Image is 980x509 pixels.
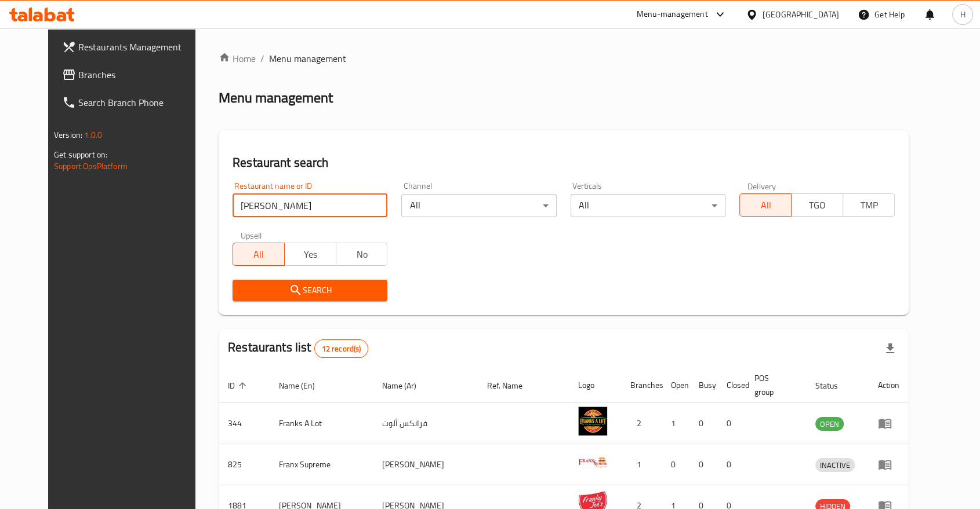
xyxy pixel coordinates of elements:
td: 0 [662,444,689,485]
th: Action [869,368,909,403]
td: فرانكس ألوت [373,403,478,444]
button: Search [233,280,387,301]
img: Franx Supreme [578,448,607,477]
button: All [233,243,285,266]
span: 1.0.0 [84,127,102,142]
div: Menu [878,457,899,471]
span: INACTIVE [815,459,855,472]
td: 0 [689,403,717,444]
div: All [571,194,725,217]
td: 1 [621,444,662,485]
span: ID [228,379,250,393]
span: All [238,246,280,263]
input: Search for restaurant name or ID.. [233,194,387,217]
label: Upsell [241,231,262,239]
span: Search [242,283,378,298]
span: OPEN [815,418,844,431]
h2: Restaurant search [233,154,895,171]
div: [GEOGRAPHIC_DATA] [763,8,839,21]
td: Franx Supreme [270,444,373,485]
button: Yes [284,243,336,266]
label: Delivery [747,182,776,190]
td: 1 [662,403,689,444]
span: TGO [796,197,839,214]
span: No [341,246,383,263]
span: Search Branch Phone [78,96,202,109]
td: 825 [219,444,270,485]
span: All [745,197,787,214]
a: Restaurants Management [53,33,212,61]
span: H [960,8,965,21]
td: 0 [689,444,717,485]
h2: Restaurants list [228,339,368,358]
div: Menu [878,416,899,430]
button: All [739,193,792,217]
td: [PERSON_NAME] [373,444,478,485]
div: OPEN [815,417,844,431]
th: Busy [689,368,717,403]
a: Branches [53,61,212,89]
th: Branches [621,368,662,403]
span: Get support on: [54,147,107,162]
div: INACTIVE [815,458,855,472]
span: POS group [754,371,792,399]
span: 12 record(s) [315,343,368,354]
td: 0 [717,403,745,444]
button: TMP [843,193,895,217]
td: 344 [219,403,270,444]
div: Menu-management [637,8,708,21]
span: Restaurants Management [78,40,202,54]
img: Franks A Lot [578,407,607,435]
span: Branches [78,68,202,82]
div: All [401,194,556,217]
div: Export file [876,335,904,362]
span: Ref. Name [487,379,538,393]
li: / [260,52,264,65]
h2: Menu management [219,89,333,107]
td: 2 [621,403,662,444]
th: Open [662,368,689,403]
th: Closed [717,368,745,403]
span: Name (En) [279,379,330,393]
td: 0 [717,444,745,485]
a: Home [219,52,256,65]
nav: breadcrumb [219,52,909,65]
span: TMP [848,197,890,214]
a: Support.OpsPlatform [54,159,128,174]
th: Logo [569,368,621,403]
a: Search Branch Phone [53,89,212,116]
td: Franks A Lot [270,403,373,444]
span: Version: [54,127,82,142]
button: No [336,243,388,266]
span: Yes [289,246,332,263]
span: Status [815,379,853,393]
span: Name (Ar) [382,379,431,393]
button: TGO [791,193,843,217]
span: Menu management [269,52,346,65]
